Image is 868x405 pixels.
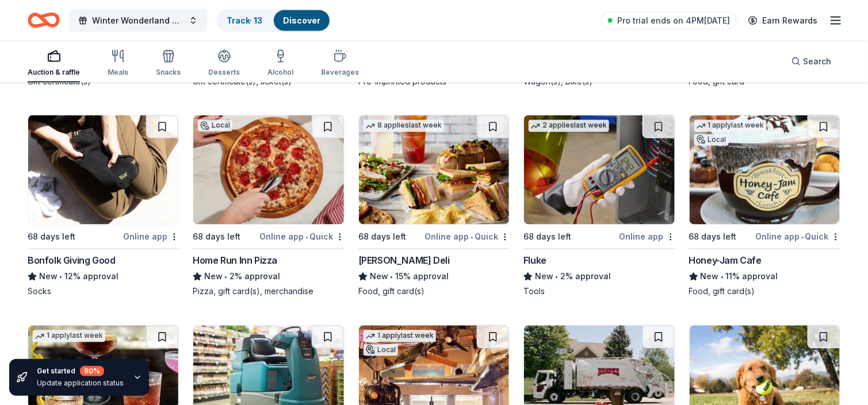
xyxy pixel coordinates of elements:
[193,286,344,298] div: Pizza, gift card(s), merchandise
[283,16,320,25] a: Discover
[556,272,559,281] span: •
[259,230,345,244] div: Online app Quick
[601,11,737,30] a: Pro trial ends on 4PM[DATE]
[620,230,675,244] div: Online app
[782,50,840,73] button: Search
[39,270,58,284] span: New
[28,115,178,225] img: Image for Bonfolk Giving Good
[690,115,840,225] img: Image for Honey-Jam Cafe
[208,45,240,83] button: Desserts
[92,14,184,28] span: Winter Wonderland Gala 2026
[193,115,344,298] a: Image for Home Run Inn PizzaLocal68 days leftOnline app•QuickHome Run Inn PizzaNew•2% approvalPiz...
[321,45,359,83] button: Beverages
[471,233,473,242] span: •
[28,7,60,34] a: Home
[721,272,724,281] span: •
[689,230,737,244] div: 68 days left
[204,270,223,284] span: New
[321,68,359,77] div: Beverages
[694,120,767,132] div: 1 apply last week
[225,272,228,281] span: •
[69,9,207,32] button: Winter Wonderland Gala 2026
[37,366,124,376] div: Get started
[364,120,444,132] div: 8 applies last week
[123,230,179,244] div: Online app
[28,115,179,298] a: Image for Bonfolk Giving Good68 days leftOnline appBonfolk Giving GoodNew•12% approvalSocks
[701,270,719,284] span: New
[689,115,840,298] a: Image for Honey-Jam Cafe1 applylast weekLocal68 days leftOnline app•QuickHoney-Jam CafeNew•11% ap...
[689,270,840,284] div: 11% approval
[425,230,510,244] div: Online app Quick
[741,10,824,31] a: Earn Rewards
[267,45,293,83] button: Alcohol
[28,45,80,83] button: Auction & raffle
[267,68,293,77] div: Alcohol
[523,270,675,284] div: 2% approval
[108,68,128,77] div: Meals
[694,134,729,146] div: Local
[523,286,675,298] div: Tools
[59,272,62,281] span: •
[358,230,406,244] div: 68 days left
[523,230,571,244] div: 68 days left
[193,254,277,268] div: Home Run Inn Pizza
[156,68,181,77] div: Snacks
[305,233,308,242] span: •
[689,286,840,298] div: Food, gift card(s)
[390,272,393,281] span: •
[370,270,388,284] span: New
[28,230,75,244] div: 68 days left
[28,270,179,284] div: 12% approval
[80,366,104,376] div: 80 %
[193,230,240,244] div: 68 days left
[364,330,436,342] div: 1 apply last week
[358,254,450,268] div: [PERSON_NAME] Deli
[37,379,124,388] div: Update application status
[227,16,262,25] a: Track· 13
[359,115,509,225] img: Image for McAlister's Deli
[523,254,546,268] div: Fluke
[216,9,331,32] button: Track· 13Discover
[28,68,80,77] div: Auction & raffle
[193,270,344,284] div: 2% approval
[198,120,232,132] div: Local
[193,115,343,225] img: Image for Home Run Inn Pizza
[28,254,115,268] div: Bonfolk Giving Good
[523,115,675,298] a: Image for Fluke2 applieslast week68 days leftOnline appFlukeNew•2% approvalTools
[108,45,128,83] button: Meals
[755,230,840,244] div: Online app Quick
[535,270,553,284] span: New
[689,254,762,268] div: Honey-Jam Cafe
[358,115,510,298] a: Image for McAlister's Deli8 applieslast week68 days leftOnline app•Quick[PERSON_NAME] DeliNew•15%...
[33,330,105,342] div: 1 apply last week
[529,120,609,132] div: 2 applies last week
[358,286,510,298] div: Food, gift card(s)
[801,233,804,242] span: •
[358,270,510,284] div: 15% approval
[803,55,831,68] span: Search
[364,345,398,356] div: Local
[156,45,181,83] button: Snacks
[617,14,730,28] span: Pro trial ends on 4PM[DATE]
[524,115,674,225] img: Image for Fluke
[208,68,240,77] div: Desserts
[28,286,179,298] div: Socks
